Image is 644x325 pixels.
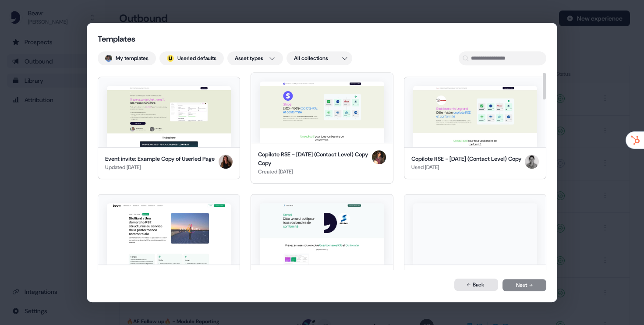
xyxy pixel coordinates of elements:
[287,51,352,65] button: All collections
[413,203,537,265] img: 🔥 Audit Politiques - Ditto 🔥
[258,150,368,167] div: Copilote RSE - [DATE] (Contact Level) Copy Copy
[98,51,156,65] button: My templates
[105,155,215,163] div: Event invite: Example Copy of Userled Page
[98,194,240,297] button: Sucess story Stelliant
[227,51,283,65] button: Asset types
[167,55,174,62] img: userled logo
[411,163,521,172] div: Used [DATE]
[411,155,521,163] div: Copilote RSE - [DATE] (Contact Level) Copy
[372,150,386,164] img: Antoine
[525,155,539,169] img: Camille
[167,55,174,62] div: ;
[98,72,240,184] button: Event invite: Example Copy of Userled PageEvent invite: Example Copy of Userled PageUpdated [DATE...
[404,72,546,184] button: Copilote RSE - April 2025 (Contact Level) CopyCopilote RSE - [DATE] (Contact Level) CopyUsed [DAT...
[258,167,368,176] div: Created [DATE]
[251,72,393,184] button: Copilote RSE - April 2025 (Contact Level) Copy CopyCopilote RSE - [DATE] (Contact Level) Copy Cop...
[260,203,384,265] img: 🔥 Module Questionnaires - Ditto 🔥
[107,86,231,147] img: Event invite: Example Copy of Userled Page
[219,155,233,169] img: Flora
[105,163,215,172] div: Updated [DATE]
[404,194,546,297] button: 🔥 Audit Politiques - Ditto 🔥
[251,194,393,297] button: 🔥 Module Questionnaires - Ditto 🔥
[294,54,328,63] span: All collections
[105,55,112,62] img: Thomas
[454,279,498,291] button: Back
[98,34,185,44] div: Templates
[260,81,384,143] img: Copilote RSE - April 2025 (Contact Level) Copy Copy
[413,86,537,147] img: Copilote RSE - April 2025 (Contact Level) Copy
[159,51,224,65] button: userled logo;Userled defaults
[107,203,231,265] img: Sucess story Stelliant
